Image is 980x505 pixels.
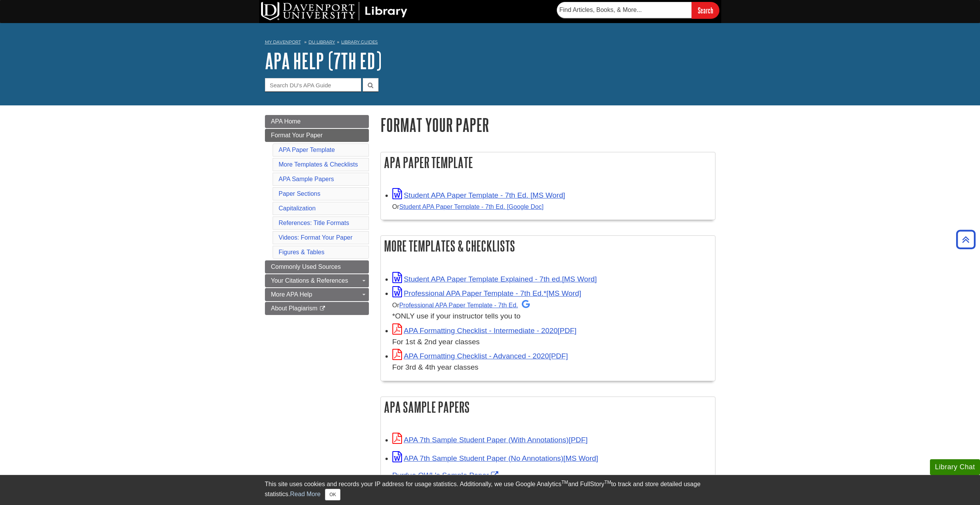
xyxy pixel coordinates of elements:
div: *ONLY use if your instructor tells you to [392,299,711,322]
span: Format Your Paper [271,132,323,138]
span: Commonly Used Sources [271,263,341,270]
div: Guide Page Menu [265,115,369,315]
input: Search DU's APA Guide [265,78,361,92]
a: APA Sample Papers [279,176,334,182]
button: Close [325,489,340,500]
a: Link opens in new window [392,289,581,297]
span: About Plagiarism [271,305,318,312]
i: This link opens in a new window [319,306,326,311]
a: Format Your Paper [265,129,369,142]
input: Search [692,2,719,18]
a: APA Paper Template [279,147,335,153]
a: Student APA Paper Template - 7th Ed. [Google Doc] [399,203,544,210]
a: Link opens in new window [392,191,565,199]
div: For 1st & 2nd year classes [392,337,711,348]
a: Your Citations & References [265,274,369,287]
sup: TM [561,480,568,485]
a: Read More [290,491,320,497]
a: APA Help (7th Ed) [265,49,382,73]
a: Link opens in new window [392,454,598,462]
a: Capitalization [279,205,316,212]
a: Back to Top [953,234,978,245]
div: This site uses cookies and records your IP address for usage statistics. Additionally, we use Goo... [265,480,715,500]
div: For 3rd & 4th year classes [392,362,711,373]
a: Videos: Format Your Paper [279,234,353,241]
small: Or [392,302,530,308]
small: Or [392,203,544,210]
a: DU Library [308,39,335,45]
a: Paper Sections [279,190,321,197]
a: My Davenport [265,39,301,45]
button: Library Chat [930,459,980,475]
a: References: Title Formats [279,220,349,226]
a: About Plagiarism [265,302,369,315]
span: APA Home [271,118,301,125]
sup: TM [605,480,611,485]
form: Searches DU Library's articles, books, and more [557,2,719,18]
h1: Format Your Paper [380,115,715,135]
a: APA Home [265,115,369,128]
a: More Templates & Checklists [279,161,358,168]
span: More APA Help [271,291,312,298]
h2: APA Sample Papers [381,397,715,417]
a: Link opens in new window [392,352,568,360]
nav: breadcrumb [265,37,715,49]
span: Your Citations & References [271,277,348,284]
a: Link opens in new window [392,436,588,444]
h2: APA Paper Template [381,152,715,173]
a: Link opens in new window [392,327,577,335]
a: Link opens in new window [392,275,597,283]
h2: More Templates & Checklists [381,236,715,256]
input: Find Articles, Books, & More... [557,2,692,18]
a: Link opens in new window [392,471,500,479]
a: Figures & Tables [279,249,325,255]
img: DU Library [261,2,407,20]
a: Professional APA Paper Template - 7th Ed. [399,302,530,308]
a: More APA Help [265,288,369,301]
a: Library Guides [341,39,378,45]
a: Commonly Used Sources [265,260,369,273]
